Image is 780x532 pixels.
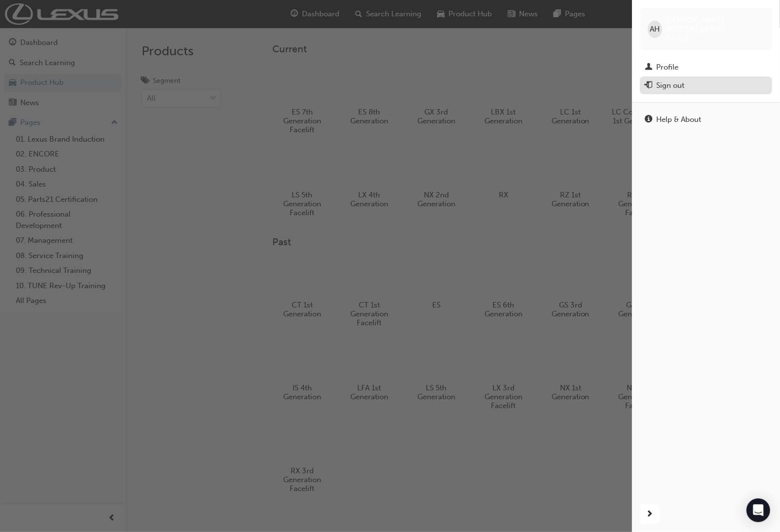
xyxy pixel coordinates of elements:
[645,63,652,72] span: man-icon
[645,81,652,90] span: exit-icon
[656,114,701,125] div: Help & About
[666,34,689,42] span: 649415
[646,508,654,521] span: next-icon
[666,16,764,34] span: [PERSON_NAME] [PERSON_NAME]
[640,76,772,95] button: Sign out
[640,111,772,129] a: Help & About
[650,24,660,35] span: AH
[640,58,772,76] a: Profile
[656,62,678,73] div: Profile
[656,80,684,91] div: Sign out
[746,498,770,522] div: Open Intercom Messenger
[645,115,652,124] span: info-icon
